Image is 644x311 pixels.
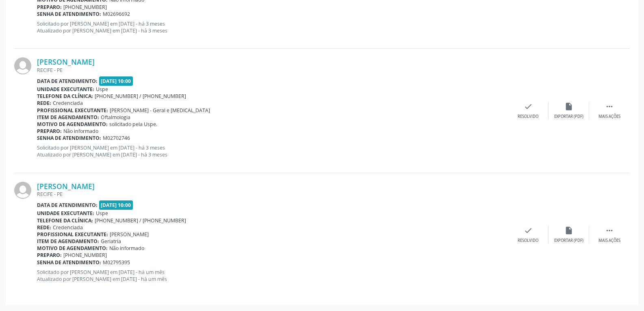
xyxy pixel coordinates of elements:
[37,57,95,66] a: [PERSON_NAME]
[101,238,121,245] span: Geriatria
[63,4,107,11] span: [PHONE_NUMBER]
[518,114,538,120] div: Resolvido
[37,259,101,266] b: Senha de atendimento:
[37,224,51,231] b: Rede:
[37,135,101,141] b: Senha de atendimento:
[598,238,620,244] div: Mais ações
[14,182,31,199] img: img
[37,78,98,85] b: Data de atendimento:
[101,114,130,121] span: Oftalmologia
[37,20,508,34] p: Solicitado por [PERSON_NAME] em [DATE] - há 3 meses Atualizado por [PERSON_NAME] em [DATE] - há 3...
[110,107,210,114] span: [PERSON_NAME] - Geral e [MEDICAL_DATA]
[95,93,186,100] span: [PHONE_NUMBER] / [PHONE_NUMBER]
[96,86,108,93] span: Uspe
[37,11,101,17] b: Senha de atendimento:
[63,252,107,259] span: [PHONE_NUMBER]
[95,217,186,224] span: [PHONE_NUMBER] / [PHONE_NUMBER]
[109,121,157,128] span: solicitado pela Uspe.
[37,269,508,283] p: Solicitado por [PERSON_NAME] em [DATE] - há um mês Atualizado por [PERSON_NAME] em [DATE] - há um...
[103,135,130,141] span: M02702746
[37,238,99,245] b: Item de agendamento:
[109,245,144,252] span: Não informado
[37,128,62,135] b: Preparo:
[37,107,108,114] b: Profissional executante:
[96,210,108,217] span: Uspe
[524,226,533,235] i: check
[564,226,573,235] i: insert_drive_file
[37,182,95,191] a: [PERSON_NAME]
[37,93,93,100] b: Telefone da clínica:
[110,231,149,238] span: [PERSON_NAME]
[37,4,62,11] b: Preparo:
[524,102,533,111] i: check
[37,86,94,93] b: Unidade executante:
[37,144,508,158] p: Solicitado por [PERSON_NAME] em [DATE] - há 3 meses Atualizado por [PERSON_NAME] em [DATE] - há 3...
[37,67,508,74] div: RECIFE - PE
[14,57,31,74] img: img
[37,191,508,198] div: RECIFE - PE
[37,210,94,217] b: Unidade executante:
[37,121,108,128] b: Motivo de agendamento:
[37,114,99,121] b: Item de agendamento:
[37,217,93,224] b: Telefone da clínica:
[564,102,573,111] i: insert_drive_file
[99,76,133,86] span: [DATE] 10:00
[53,224,83,231] span: Credenciada
[99,200,133,210] span: [DATE] 10:00
[37,100,51,107] b: Rede:
[554,238,583,244] div: Exportar (PDF)
[103,11,130,17] span: M02696692
[103,259,130,266] span: M02795395
[37,245,108,252] b: Motivo de agendamento:
[53,100,83,107] span: Credenciada
[605,226,614,235] i: 
[554,114,583,120] div: Exportar (PDF)
[518,238,538,244] div: Resolvido
[37,231,108,238] b: Profissional executante:
[605,102,614,111] i: 
[37,252,62,259] b: Preparo:
[63,128,98,135] span: Não informado
[598,114,620,120] div: Mais ações
[37,202,98,209] b: Data de atendimento:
